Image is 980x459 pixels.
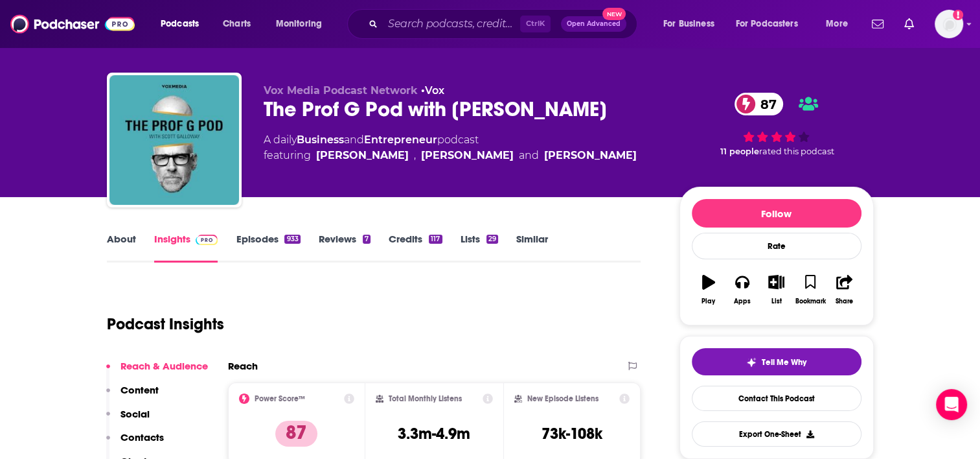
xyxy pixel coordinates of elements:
span: 11 people [720,147,759,156]
div: 7 [363,235,370,244]
div: 117 [429,235,442,244]
button: List [759,266,793,313]
span: Logged in as carisahays [935,10,963,38]
button: open menu [727,14,817,34]
p: Contacts [120,431,164,443]
button: tell me why sparkleTell Me Why [692,348,861,375]
a: Lists29 [461,233,498,263]
span: and [519,148,539,163]
div: 933 [284,235,300,244]
button: Show profile menu [935,10,963,38]
div: A daily podcast [264,132,637,163]
button: Bookmark [793,266,827,313]
button: Contacts [106,431,164,455]
a: Episodes933 [236,233,300,263]
a: Credits117 [389,233,442,263]
a: Reviews7 [319,233,370,263]
img: tell me why sparkle [746,357,757,368]
span: Podcasts [161,15,199,33]
p: Reach & Audience [120,360,208,372]
button: Export One-Sheet [692,421,861,447]
div: Bookmark [795,298,825,305]
button: Apps [725,266,759,313]
a: InsightsPodchaser Pro [154,233,218,263]
div: Open Intercom Messenger [936,389,967,420]
button: Social [106,408,150,432]
div: [PERSON_NAME] [421,148,514,163]
p: 87 [275,421,317,447]
a: 87 [735,93,783,115]
span: Vox Media Podcast Network [264,84,418,97]
div: Search podcasts, credits, & more... [359,9,650,39]
span: Charts [223,15,251,33]
div: [PERSON_NAME] [544,148,637,163]
span: and [344,134,364,146]
span: Ctrl K [520,16,551,32]
button: Play [692,266,725,313]
button: Share [827,266,861,313]
a: Scott Galloway [316,148,409,163]
span: More [826,15,848,33]
span: Monitoring [276,15,322,33]
span: For Podcasters [736,15,798,33]
a: Vox [425,84,444,97]
input: Search podcasts, credits, & more... [383,14,520,34]
a: Business [297,134,344,146]
a: Show notifications dropdown [867,13,889,35]
span: Tell Me Why [762,357,806,368]
div: 29 [486,235,498,244]
button: Open AdvancedNew [561,16,626,32]
div: Rate [692,233,861,259]
span: 87 [747,93,783,115]
div: Play [701,298,715,305]
div: List [771,298,782,305]
a: About [107,233,136,263]
span: rated this podcast [759,147,834,156]
span: New [602,8,626,20]
button: open menu [654,14,731,34]
div: Apps [734,298,751,305]
span: • [421,84,444,97]
h2: New Episode Listens [527,394,598,403]
button: Reach & Audience [106,360,208,384]
img: Podchaser - Follow, Share and Rate Podcasts [10,12,135,36]
h1: Podcast Insights [107,314,224,334]
h2: Reach [228,360,258,372]
button: Content [106,384,159,408]
a: Show notifications dropdown [899,13,919,35]
button: open menu [267,14,339,34]
span: , [414,148,416,163]
h3: 73k-108k [541,424,602,443]
span: featuring [264,148,637,163]
div: 87 11 peoplerated this podcast [679,84,874,165]
div: Share [836,298,853,305]
button: open menu [817,14,864,34]
p: Content [120,384,159,396]
button: Follow [692,199,861,228]
a: Contact This Podcast [692,386,861,411]
a: Charts [214,14,258,34]
h2: Power Score™ [255,394,305,403]
a: Similar [516,233,548,263]
h3: 3.3m-4.9m [398,424,470,443]
button: open menu [152,14,216,34]
img: The Prof G Pod with Scott Galloway [109,75,239,205]
a: Entrepreneur [364,134,437,146]
p: Social [120,408,150,420]
img: Podchaser Pro [196,235,218,245]
span: Open Advanced [567,21,621,27]
span: For Business [663,15,714,33]
h2: Total Monthly Listens [389,394,462,403]
svg: Add a profile image [953,10,963,20]
img: User Profile [935,10,963,38]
